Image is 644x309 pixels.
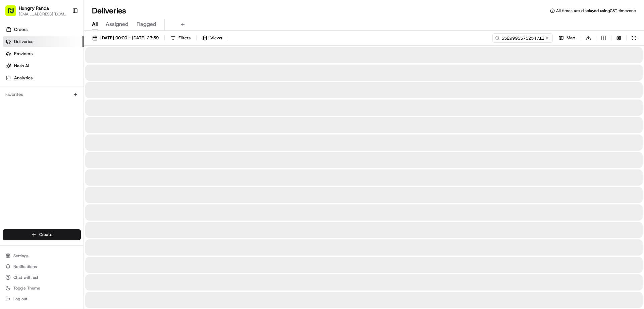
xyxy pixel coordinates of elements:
button: Views [199,33,225,43]
span: Settings [13,253,29,259]
a: Deliveries [3,36,84,47]
span: Views [210,35,222,41]
span: Map [567,35,575,41]
div: Favorites [3,89,81,100]
button: Map [555,33,578,43]
button: Hungry Panda [19,5,49,11]
button: Settings [3,251,81,261]
button: Log out [3,294,81,304]
span: Chat with us! [13,275,38,280]
a: Providers [3,48,84,59]
span: Analytics [14,75,33,81]
span: Orders [14,27,28,33]
span: Assigned [106,20,128,28]
span: Notifications [13,264,37,269]
a: Orders [3,24,84,35]
button: Notifications [3,262,81,271]
span: Toggle Theme [13,285,40,291]
button: Filters [167,33,194,43]
a: Analytics [3,73,84,83]
span: All [92,20,98,28]
span: Log out [13,296,27,302]
a: Nash AI [3,61,84,71]
span: Deliveries [14,39,33,45]
span: Flagged [137,20,156,28]
button: Refresh [629,33,639,43]
span: Filters [178,35,191,41]
button: Toggle Theme [3,283,81,293]
button: [EMAIL_ADDRESS][DOMAIN_NAME] [19,11,67,17]
button: [DATE] 00:00 - [DATE] 23:59 [89,33,162,43]
button: Create [3,229,81,240]
button: Chat with us! [3,273,81,282]
span: [DATE] 00:00 - [DATE] 23:59 [100,35,159,41]
h1: Deliveries [92,5,126,16]
span: Create [39,232,52,238]
span: Providers [14,51,33,57]
button: Hungry Panda[EMAIL_ADDRESS][DOMAIN_NAME] [3,3,69,19]
span: Nash AI [14,63,29,69]
input: Type to search [492,33,553,43]
span: All times are displayed using CST timezone [556,8,636,13]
